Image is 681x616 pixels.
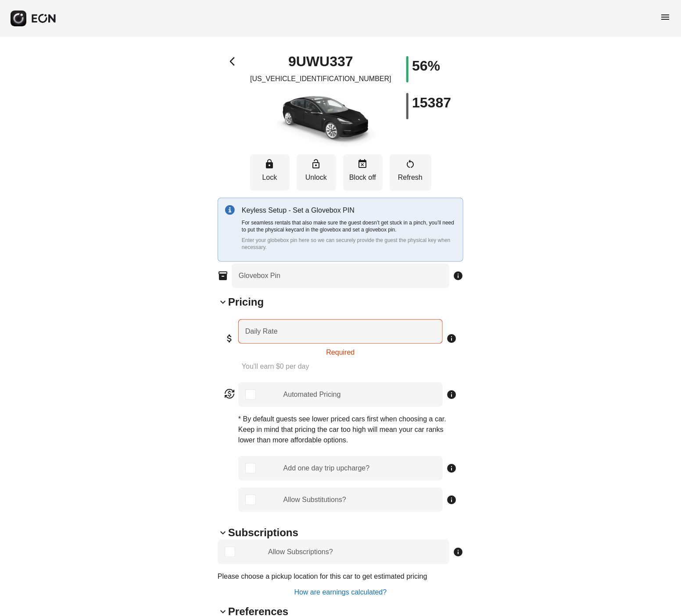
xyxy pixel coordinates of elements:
p: Refresh [394,172,427,183]
div: Allow Subscriptions? [268,547,333,557]
span: inventory_2 [218,271,228,281]
p: * By default guests see lower priced cars first when choosing a car. Keep in mind that pricing th... [238,414,457,445]
p: [US_VEHICLE_IDENTIFICATION_NUMBER] [250,74,391,84]
button: Unlock [297,154,336,191]
p: Keyless Setup - Set a Glovebox PIN [242,205,456,216]
div: Required [238,344,443,358]
span: attach_money [224,333,235,344]
p: Please choose a pickup location for this car to get estimated pricing [218,571,427,582]
div: Automated Pricing [283,389,341,400]
label: Glovebox Pin [239,271,280,281]
span: info [446,389,457,400]
button: Block off [343,154,383,191]
span: info [453,271,463,281]
p: Enter your globebox pin here so we can securely provide the guest the physical key when necessary. [242,237,456,251]
span: restart_alt [405,159,416,169]
span: lock_open [311,159,322,169]
h1: 56% [412,61,440,71]
label: Daily Rate [245,326,278,337]
div: Add one day trip upcharge? [283,463,370,474]
img: car [259,88,382,149]
p: Block off [348,172,378,183]
span: keyboard_arrow_down [218,297,228,307]
a: How are earnings calculated? [294,587,388,598]
span: menu [660,12,670,22]
span: info [453,547,463,557]
p: Unlock [301,172,332,183]
span: info [446,463,457,474]
div: Allow Substitutions? [283,495,346,505]
p: You'll earn $0 per day [242,361,457,372]
span: info [446,333,457,344]
p: For seamless rentals that also make sure the guest doesn’t get stuck in a pinch, you’ll need to p... [242,219,456,233]
span: arrow_back_ios [230,56,240,67]
h1: 15387 [412,97,451,108]
span: info [446,495,457,505]
img: info [225,205,235,215]
span: keyboard_arrow_down [218,527,228,538]
button: Lock [250,154,290,191]
span: event_busy [358,159,368,169]
p: Lock [254,172,285,183]
h2: Pricing [228,295,264,309]
button: Refresh [390,154,431,191]
span: lock [265,159,275,169]
span: currency_exchange [224,388,235,399]
h1: 9UWU337 [288,56,353,67]
h2: Subscriptions [228,526,298,540]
